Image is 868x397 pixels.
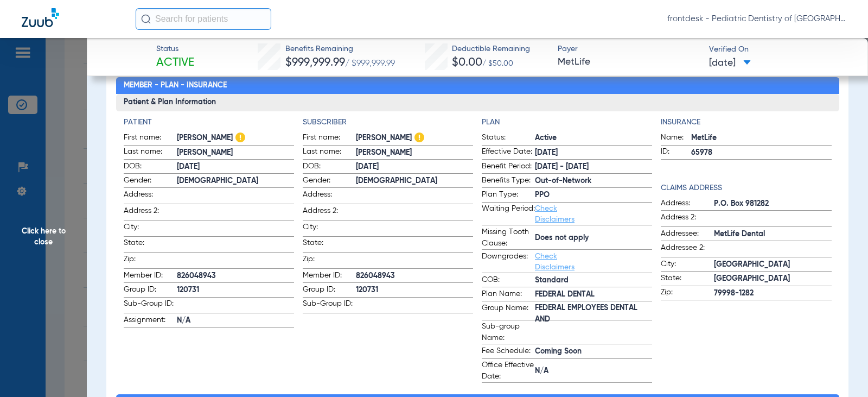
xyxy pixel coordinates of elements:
span: Status: [482,132,535,145]
span: DOB: [124,161,177,174]
span: COB: [482,274,535,287]
h4: Patient [124,117,294,128]
span: Last name: [124,146,177,159]
span: Verified On [709,44,851,55]
span: State: [661,273,714,286]
span: Waiting Period: [482,203,535,225]
span: [GEOGRAPHIC_DATA] [714,273,831,285]
span: State: [124,237,177,252]
span: 120731 [356,285,473,296]
span: Address: [661,198,714,211]
span: Member ID: [124,270,177,283]
span: Status [156,43,194,55]
img: Hazard [235,133,245,142]
span: / $999,999.99 [345,59,395,68]
h4: Claims Address [661,182,831,194]
iframe: Chat Widget [814,345,868,397]
span: 65978 [691,147,831,159]
span: [PERSON_NAME] [356,147,473,159]
span: Benefit Period: [482,161,535,174]
img: Hazard [414,133,424,142]
span: Address: [124,189,177,204]
span: MetLife Dental [714,229,831,240]
span: City: [661,259,714,272]
span: Addressee: [661,228,714,241]
span: Gender: [303,175,356,188]
span: / $50.00 [482,60,513,67]
span: [DEMOGRAPHIC_DATA] [177,175,294,187]
span: Address: [303,189,356,204]
span: $999,999.99 [285,57,345,68]
span: FEDERAL EMPLOYEES DENTAL AND [535,308,652,320]
span: Plan Type: [482,189,535,202]
span: [DATE] [535,147,652,159]
span: Active [156,55,194,71]
span: Coming Soon [535,346,652,357]
span: Group Name: [482,303,535,320]
span: [PERSON_NAME] [177,147,294,159]
input: Search for patients [136,8,271,30]
span: Fee Schedule: [482,345,535,358]
span: Gender: [124,175,177,188]
span: [PERSON_NAME] [177,133,294,144]
span: Last name: [303,146,356,159]
span: DOB: [303,161,356,174]
span: Missing Tooth Clause: [482,226,535,249]
span: Address 2: [303,205,356,220]
span: [DEMOGRAPHIC_DATA] [356,175,473,187]
span: Address 2: [124,205,177,220]
span: 120731 [177,285,294,296]
span: Payer [558,43,699,55]
span: Plan Name: [482,288,535,301]
span: Sub-Group ID: [124,298,177,313]
span: Active [535,133,652,144]
img: Search Icon [141,14,151,24]
span: Downgrades: [482,251,535,273]
span: Does not apply [535,232,652,244]
span: City: [124,222,177,236]
span: $0.00 [452,57,482,68]
span: Name: [661,132,691,145]
span: Addressee 2: [661,242,714,257]
span: frontdesk - Pediatric Dentistry of [GEOGRAPHIC_DATA][US_STATE] (WR) [667,14,846,24]
span: MetLife [691,133,831,144]
span: [DATE] [356,161,473,173]
span: Benefits Remaining [285,43,395,55]
span: Zip: [303,254,356,268]
span: [DATE] - [DATE] [535,161,652,173]
span: Out-of-Network [535,175,652,187]
h4: Plan [482,117,652,128]
span: First name: [303,132,356,145]
span: State: [303,237,356,252]
span: Effective Date: [482,146,535,159]
span: Group ID: [303,284,356,297]
span: Deductible Remaining [452,43,530,55]
span: PPO [535,190,652,201]
span: [GEOGRAPHIC_DATA] [714,259,831,270]
span: Zip: [661,287,714,300]
span: MetLife [558,55,699,69]
span: [DATE] [709,56,751,70]
span: FEDERAL DENTAL [535,289,652,300]
span: [PERSON_NAME] [356,133,473,144]
span: Assignment: [124,314,177,327]
span: Sub-Group ID: [303,298,356,313]
span: P.O. Box 981282 [714,198,831,210]
span: Group ID: [124,284,177,297]
h4: Subscriber [303,117,473,128]
span: First name: [124,132,177,145]
span: N/A [535,366,652,377]
h4: Insurance [661,117,831,128]
span: Member ID: [303,270,356,283]
span: 826048943 [177,270,294,282]
a: Check Disclaimers [535,253,575,271]
span: N/A [177,315,294,326]
img: Zuub Logo [22,8,59,27]
span: City: [303,222,356,236]
h2: Member - Plan - Insurance [116,77,839,94]
h3: Patient & Plan Information [116,94,839,111]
